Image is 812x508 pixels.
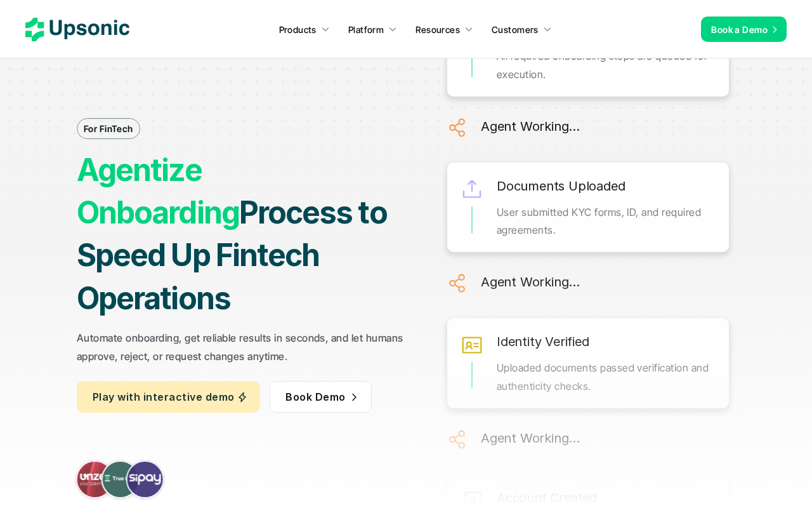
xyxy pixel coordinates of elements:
p: All required onboarding steps are queued for execution. [497,47,716,84]
strong: Process to Speed Up Fintech Operations [77,194,393,316]
h6: Identity Verified [497,331,589,352]
strong: Automate onboarding, get reliable results in seconds, and let humans approve, reject, or request ... [77,331,406,363]
p: Book Demo [285,388,345,406]
a: Play with interactive demo [77,381,260,413]
h6: Documents Uploaded [497,175,625,197]
h6: Agent Working... [481,116,580,137]
strong: Agentize Onboarding [77,151,239,231]
p: User submitted KYC forms, ID, and required agreements. [497,203,716,240]
a: Products [272,18,337,41]
h6: Agent Working... [481,427,580,449]
p: Products [279,23,317,36]
p: Book a Demo [711,23,768,36]
p: Uploaded documents passed verification and authenticity checks. [497,359,716,396]
p: Customers [492,23,539,36]
h6: Agent Working... [481,271,580,293]
p: Resources [416,23,460,36]
p: Platform [348,23,384,36]
a: Book Demo [270,381,371,413]
p: For FinTech [84,122,133,135]
p: Play with interactive demo [93,388,234,406]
